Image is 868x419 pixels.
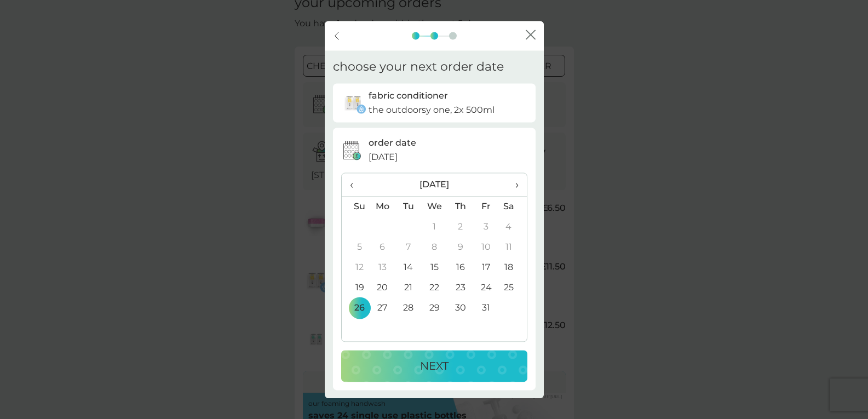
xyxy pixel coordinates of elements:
[473,197,499,217] th: Fr
[369,136,416,151] p: order date
[473,217,499,237] td: 3
[369,89,448,104] p: fabric conditioner
[342,257,370,278] td: 12
[395,257,421,278] td: 14
[499,197,526,217] th: Sa
[421,197,447,217] th: We
[499,257,526,278] td: 18
[395,298,421,318] td: 28
[499,217,526,237] td: 4
[333,59,504,76] h2: choose your next order date
[370,173,499,197] th: [DATE]
[369,103,495,117] p: the outdoorsy one, 2x 500ml
[395,197,421,217] th: Tu
[370,278,396,298] td: 20
[447,278,473,298] td: 23
[473,257,499,278] td: 17
[342,278,370,298] td: 19
[447,257,473,278] td: 16
[369,150,398,164] span: [DATE]
[421,278,447,298] td: 22
[342,298,370,318] td: 26
[526,30,536,41] button: close
[507,173,518,196] span: ›
[499,237,526,257] td: 11
[341,91,366,116] img: fabric conditioner
[370,257,396,278] td: 13
[350,173,361,196] span: ‹
[395,278,421,298] td: 21
[473,237,499,257] td: 10
[499,278,526,298] td: 25
[421,257,447,278] td: 15
[342,237,370,257] td: 5
[421,217,447,237] td: 1
[447,237,473,257] td: 9
[421,237,447,257] td: 8
[341,350,527,382] button: NEXT
[370,237,396,257] td: 6
[473,298,499,318] td: 31
[447,197,473,217] th: Th
[370,197,396,217] th: Mo
[342,197,370,217] th: Su
[420,357,449,375] p: NEXT
[395,237,421,257] td: 7
[447,217,473,237] td: 2
[370,298,396,318] td: 27
[447,298,473,318] td: 30
[473,278,499,298] td: 24
[421,298,447,318] td: 29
